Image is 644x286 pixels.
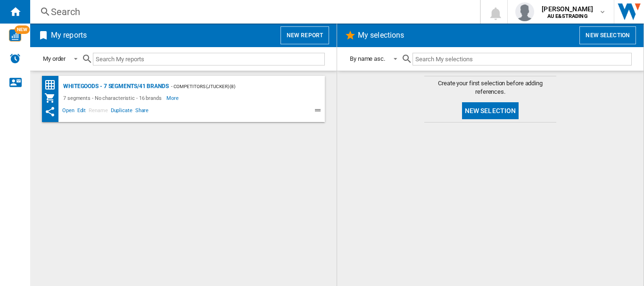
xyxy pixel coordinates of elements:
[87,106,109,117] span: Rename
[93,53,325,65] input: Search My reports
[424,79,556,96] span: Create your first selection before adding references.
[356,26,406,44] h2: My selections
[515,2,534,21] img: profile.jpg
[43,55,66,62] div: My order
[61,106,76,117] span: Open
[51,5,455,18] div: Search
[61,92,166,104] div: 7 segments - No characteristic - 16 brands
[44,106,56,117] ng-md-icon: This report has been shared with you
[44,79,61,91] div: Price Matrix
[134,106,150,117] span: Share
[169,81,306,92] div: - Competitors (jtucker) (8)
[109,106,134,117] span: Duplicate
[49,26,89,44] h2: My reports
[579,26,636,44] button: New selection
[281,26,329,44] button: New report
[350,55,385,62] div: By name asc.
[76,106,88,117] span: Edit
[166,92,180,104] span: More
[15,25,30,34] span: NEW
[413,53,632,65] input: Search My selections
[61,81,169,92] div: WHITEGOODS - 7 segments/41 brands
[9,53,21,64] img: alerts-logo.svg
[542,4,593,14] span: [PERSON_NAME]
[547,13,588,19] b: AU E&STRADING
[44,92,61,104] div: My Assortment
[462,102,519,119] button: New selection
[9,29,21,41] img: wise-card.svg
